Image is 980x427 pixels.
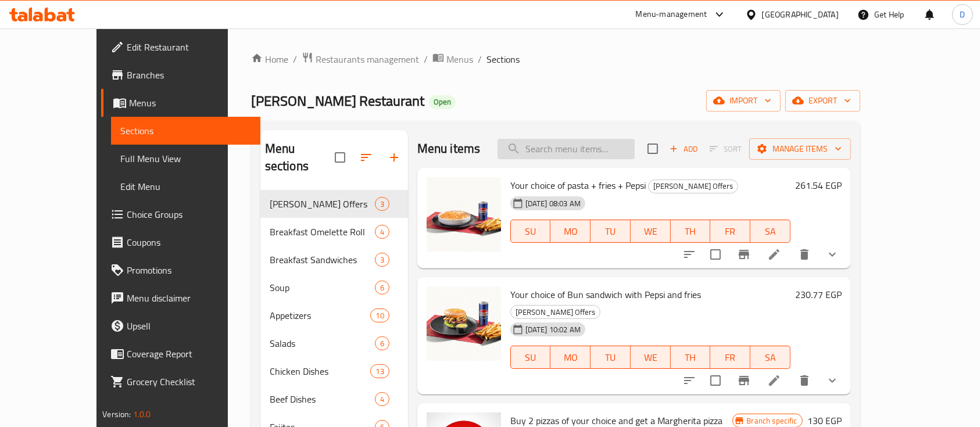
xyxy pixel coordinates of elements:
a: Home [251,52,288,66]
h2: Menu items [417,140,481,157]
span: Add item [665,140,702,158]
button: TU [591,346,631,369]
a: Edit menu item [767,247,781,261]
span: Sections [487,52,520,66]
div: Breakfast Sandwiches [270,253,375,267]
nav: breadcrumb [251,52,860,67]
span: Your choice of pasta + fries + Pepsi [510,177,646,194]
span: Sort sections [352,143,380,171]
div: Chicken Dishes13 [260,357,408,385]
a: Edit Restaurant [101,33,260,61]
div: Soup6 [260,274,408,302]
button: Manage items [749,138,851,160]
span: Select all sections [328,145,352,170]
span: [DATE] 10:02 AM [521,324,585,335]
div: Breakfast Omelette Roll4 [260,218,408,246]
span: Menu disclaimer [127,291,251,305]
a: Coverage Report [101,340,260,368]
button: Add section [380,143,408,171]
a: Choice Groups [101,200,260,228]
h6: 261.54 EGP [795,177,842,193]
span: D [960,8,965,21]
span: Soup [270,281,375,295]
span: Choice Groups [127,207,251,221]
svg: Show Choices [825,247,839,261]
span: MO [555,223,586,240]
div: items [375,225,389,239]
span: 10 [371,310,388,321]
span: FR [715,349,746,366]
span: Promotions [127,263,251,277]
span: Manage items [759,142,842,156]
a: Full Menu View [111,145,260,173]
span: Salads [270,336,375,350]
div: items [375,281,389,295]
a: Edit Menu [111,173,260,200]
button: TH [671,346,711,369]
span: Edit Restaurant [127,40,251,54]
span: 3 [375,254,389,265]
div: Appetizers10 [260,302,408,329]
img: Your choice of Bun sandwich with Pepsi and fries [427,286,501,361]
div: items [375,336,389,350]
span: Full Menu View [120,152,251,166]
button: Branch-specific-item [730,241,758,268]
span: [PERSON_NAME] Offers [270,197,375,211]
span: Beef Dishes [270,392,375,406]
button: WE [631,220,671,243]
button: SA [750,346,791,369]
button: delete [791,241,818,268]
a: Menus [432,52,473,67]
span: Branches [127,68,251,82]
span: [PERSON_NAME] Offers [649,180,738,193]
span: Upsell [127,319,251,333]
button: SU [510,346,551,369]
span: 13 [371,366,388,377]
span: TH [675,349,706,366]
h6: 230.77 EGP [795,286,842,303]
button: FR [710,346,750,369]
button: export [785,90,860,112]
span: Menus [129,96,251,110]
div: items [375,197,389,211]
span: 6 [375,338,389,349]
span: 6 [375,282,389,293]
div: Menu-management [636,8,707,21]
button: FR [710,220,750,243]
button: TU [591,220,631,243]
button: MO [550,346,591,369]
span: Breakfast Omelette Roll [270,225,375,239]
span: Appetizers [270,308,371,322]
button: sort-choices [675,241,703,268]
span: export [795,94,851,108]
button: sort-choices [675,367,703,394]
div: Salads6 [260,329,408,357]
div: Oliver Offers [510,305,600,319]
span: Menus [446,52,473,66]
span: Add [668,142,699,156]
input: search [498,139,635,159]
button: show more [818,367,846,394]
li: / [424,52,428,66]
img: Your choice of pasta + fries + Pepsi [427,177,501,252]
span: Version: [102,407,131,422]
span: Select section [641,137,665,161]
button: WE [631,346,671,369]
span: Chicken Dishes [270,364,371,378]
span: Select to update [703,242,728,267]
span: FR [715,223,746,240]
a: Restaurants management [302,52,419,67]
a: Edit menu item [767,374,781,387]
span: TU [595,349,626,366]
span: Coverage Report [127,347,251,361]
div: Beef Dishes4 [260,385,408,413]
button: TH [671,220,711,243]
span: 4 [375,394,389,405]
a: Coupons [101,228,260,256]
span: import [716,94,771,108]
button: import [706,90,781,112]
